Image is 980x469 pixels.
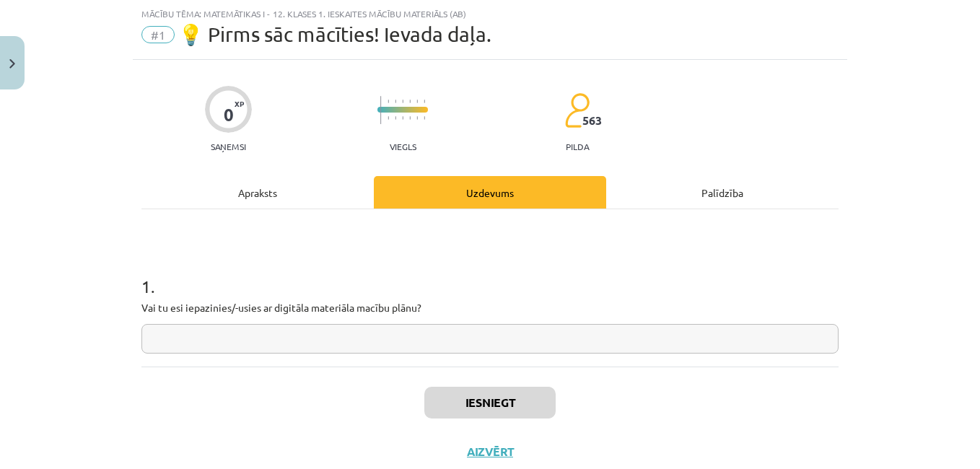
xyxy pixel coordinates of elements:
div: Uzdevums [374,176,606,209]
img: icon-short-line-57e1e144782c952c97e751825c79c345078a6d821885a25fce030b3d8c18986b.svg [388,116,389,120]
img: icon-short-line-57e1e144782c952c97e751825c79c345078a6d821885a25fce030b3d8c18986b.svg [416,100,418,103]
img: icon-short-line-57e1e144782c952c97e751825c79c345078a6d821885a25fce030b3d8c18986b.svg [395,100,396,103]
div: 0 [224,105,234,125]
p: Vai tu esi iepazinies/-usies ar digitāla materiāla macību plānu? [141,300,839,315]
img: icon-short-line-57e1e144782c952c97e751825c79c345078a6d821885a25fce030b3d8c18986b.svg [416,116,418,120]
div: Mācību tēma: Matemātikas i - 12. klases 1. ieskaites mācību materiāls (ab) [141,9,839,19]
button: Iesniegt [424,387,556,418]
p: Viegls [390,141,416,152]
span: XP [235,100,244,108]
span: #1 [141,26,175,43]
div: Palīdzība [606,176,839,209]
button: Aizvērt [463,444,517,459]
span: 563 [582,114,602,127]
img: icon-close-lesson-0947bae3869378f0d4975bcd49f059093ad1ed9edebbc8119c70593378902aed.svg [9,59,15,69]
img: icon-short-line-57e1e144782c952c97e751825c79c345078a6d821885a25fce030b3d8c18986b.svg [402,116,403,120]
img: icon-short-line-57e1e144782c952c97e751825c79c345078a6d821885a25fce030b3d8c18986b.svg [424,116,425,120]
span: 💡 Pirms sāc mācīties! Ievada daļa. [178,22,491,46]
img: icon-short-line-57e1e144782c952c97e751825c79c345078a6d821885a25fce030b3d8c18986b.svg [402,100,403,103]
img: students-c634bb4e5e11cddfef0936a35e636f08e4e9abd3cc4e673bd6f9a4125e45ecb1.svg [564,92,590,128]
img: icon-short-line-57e1e144782c952c97e751825c79c345078a6d821885a25fce030b3d8c18986b.svg [395,116,396,120]
img: icon-short-line-57e1e144782c952c97e751825c79c345078a6d821885a25fce030b3d8c18986b.svg [409,100,411,103]
p: Saņemsi [205,141,252,152]
p: pilda [566,141,589,152]
img: icon-short-line-57e1e144782c952c97e751825c79c345078a6d821885a25fce030b3d8c18986b.svg [424,100,425,103]
div: Apraksts [141,176,374,209]
img: icon-short-line-57e1e144782c952c97e751825c79c345078a6d821885a25fce030b3d8c18986b.svg [388,100,389,103]
h1: 1 . [141,251,839,296]
img: icon-long-line-d9ea69661e0d244f92f715978eff75569469978d946b2353a9bb055b3ed8787d.svg [380,96,382,124]
img: icon-short-line-57e1e144782c952c97e751825c79c345078a6d821885a25fce030b3d8c18986b.svg [409,116,411,120]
